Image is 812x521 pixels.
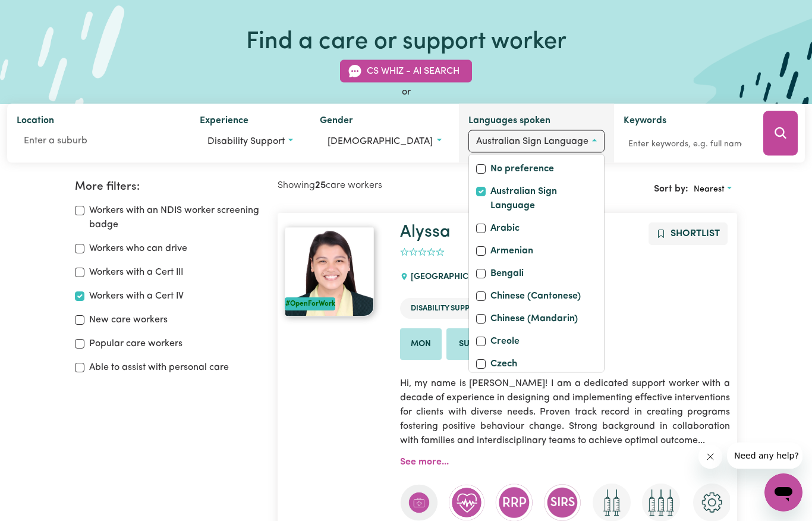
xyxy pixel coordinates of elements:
[89,313,168,327] label: New care workers
[285,227,374,316] img: View Alyssa's profile
[340,60,472,83] button: CS Whiz - AI Search
[468,130,605,153] button: Worker language preferences
[490,357,517,374] label: Czech
[688,180,737,199] button: Sort search results
[328,137,433,146] span: [DEMOGRAPHIC_DATA]
[490,221,520,238] label: Arabic
[200,114,248,130] label: Experience
[400,369,731,455] p: Hi, my name is [PERSON_NAME]! I am a dedicated support worker with a decade of experience in desi...
[320,114,353,130] label: Gender
[490,184,597,215] label: Australian Sign Language
[468,154,605,373] div: Worker language preferences
[490,334,520,351] label: Creole
[89,241,187,256] label: Workers who can drive
[285,227,385,316] a: Alyssa#OpenForWork
[17,130,181,152] input: Enter a suburb
[246,28,566,57] h1: Find a care or support worker
[200,130,301,153] button: Worker experience options
[400,328,442,360] li: Available on Mon
[649,222,728,245] button: Add to shortlist
[727,442,802,469] iframe: Message from company
[89,360,229,375] label: Able to assist with personal care
[624,135,747,153] input: Enter keywords, e.g. full name, interests
[400,457,449,467] a: See more...
[207,137,285,146] span: Disability support
[7,85,805,99] div: or
[400,298,495,319] li: Disability Support
[490,266,524,283] label: Bengali
[320,130,449,153] button: Worker gender preference
[654,184,688,194] span: Sort by:
[490,312,578,328] label: Chinese (Mandarin)
[400,224,451,241] a: Alyssa
[400,246,445,259] div: add rating by typing an integer from 0 to 5 or pressing arrow keys
[89,289,184,303] label: Workers with a Cert IV
[698,445,722,469] iframe: Close message
[476,137,588,146] span: Australian Sign Language
[17,114,54,130] label: Location
[490,162,554,178] label: No preference
[446,328,488,360] li: Available on Sun
[490,289,581,306] label: Chinese (Cantonese)
[694,185,725,194] span: Nearest
[89,337,182,351] label: Popular care workers
[764,473,802,511] iframe: Button to launch messaging window
[468,114,550,130] label: Languages spoken
[671,229,720,238] span: Shortlist
[75,180,264,194] h2: More filters:
[490,244,533,260] label: Armenian
[624,114,666,130] label: Keywords
[278,180,507,192] h2: Showing care workers
[89,203,264,232] label: Workers with an NDIS worker screening badge
[285,297,335,310] div: #OpenForWork
[315,181,326,190] b: 25
[400,261,505,293] div: [GEOGRAPHIC_DATA]
[763,111,798,156] button: Search
[495,484,533,521] img: CS Academy: Regulated Restrictive Practices course completed
[89,265,183,280] label: Workers with a Cert III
